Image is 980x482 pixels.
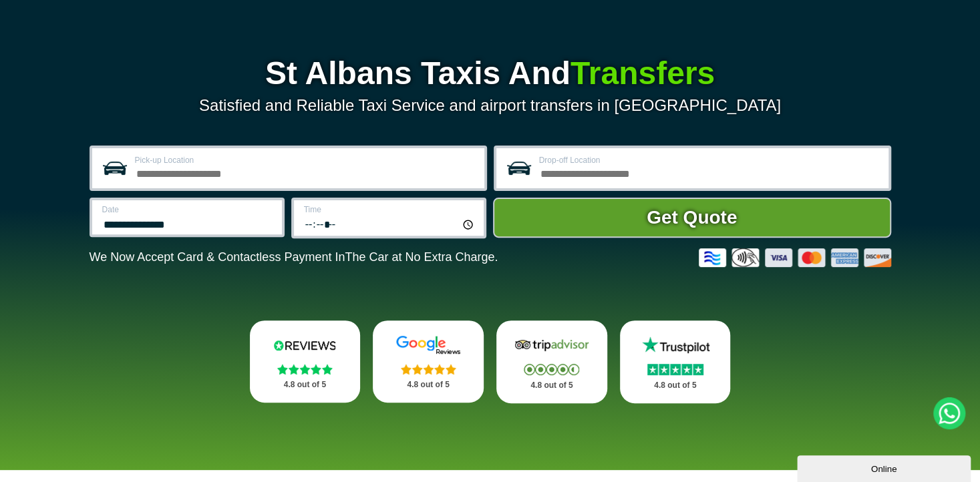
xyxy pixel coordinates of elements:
[635,335,715,355] img: Trustpilot
[699,248,891,267] img: Credit And Debit Cards
[539,156,880,164] label: Drop-off Location
[90,57,891,89] h1: St Albans Taxis And
[388,335,468,355] img: Google
[647,364,703,375] img: Stars
[102,206,274,214] label: Date
[496,320,607,403] a: Tripadvisor Stars 4.8 out of 5
[265,377,346,393] p: 4.8 out of 5
[90,250,498,264] p: We Now Accept Card & Contactless Payment In
[304,206,476,214] label: Time
[387,377,469,393] p: 4.8 out of 5
[570,55,715,91] span: Transfers
[620,320,731,403] a: Trustpilot Stars 4.8 out of 5
[277,364,333,375] img: Stars
[797,453,973,482] iframe: chat widget
[345,250,498,264] span: The Car at No Extra Charge.
[265,335,345,355] img: Reviews.io
[512,335,592,355] img: Tripadvisor
[635,377,716,394] p: 4.8 out of 5
[511,377,593,394] p: 4.8 out of 5
[250,320,361,403] a: Reviews.io Stars 4.8 out of 5
[135,156,476,164] label: Pick-up Location
[401,364,456,375] img: Stars
[493,198,891,238] button: Get Quote
[524,364,579,375] img: Stars
[90,96,891,115] p: Satisfied and Reliable Taxi Service and airport transfers in [GEOGRAPHIC_DATA]
[373,320,484,403] a: Google Stars 4.8 out of 5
